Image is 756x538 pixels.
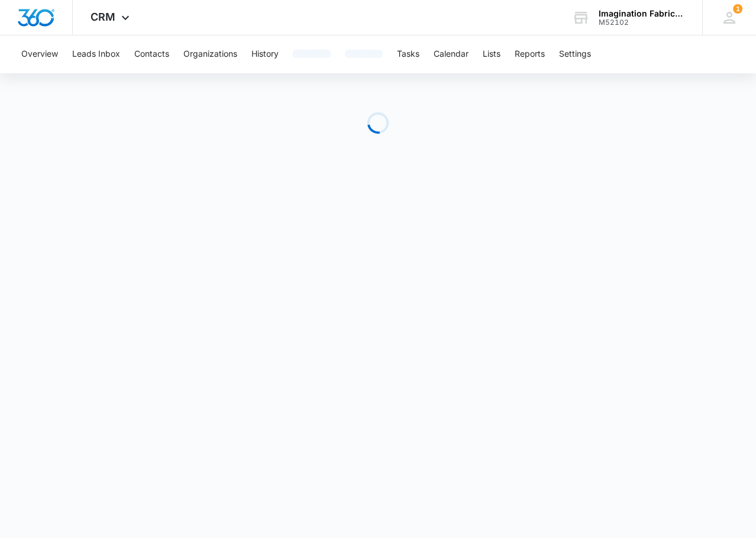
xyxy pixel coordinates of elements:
button: Reports [515,35,545,73]
div: notifications count [733,4,742,14]
button: Settings [559,35,591,73]
button: Leads Inbox [72,35,120,73]
span: CRM [91,11,115,23]
button: Calendar [434,35,469,73]
button: Tasks [397,35,419,73]
span: 1 [733,4,742,14]
button: Overview [21,35,58,73]
div: account id [599,18,685,27]
button: History [251,35,279,73]
button: Organizations [183,35,237,73]
button: Lists [483,35,500,73]
div: account name [599,9,685,18]
button: Contacts [134,35,169,73]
